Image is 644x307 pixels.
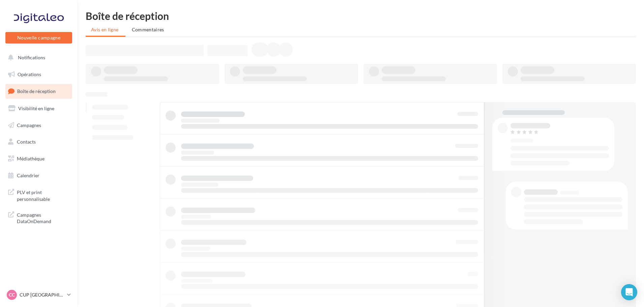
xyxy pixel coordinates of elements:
span: PLV et print personnalisable [17,188,69,202]
button: Nouvelle campagne [5,32,72,43]
a: Médiathèque [4,152,74,166]
span: Opérations [18,71,41,77]
a: Visibilité en ligne [4,101,74,116]
span: CC [9,291,15,298]
span: Contacts [17,139,36,145]
button: Notifications [4,51,71,65]
a: Campagnes [4,118,74,132]
span: Notifications [18,55,45,60]
a: PLV et print personnalisable [4,185,74,205]
a: CC CUP [GEOGRAPHIC_DATA] [5,288,72,301]
span: Boîte de réception [17,88,56,94]
span: Campagnes DataOnDemand [17,210,69,225]
span: Commentaires [132,27,164,32]
span: Médiathèque [17,156,45,161]
div: Open Intercom Messenger [621,284,637,300]
span: Visibilité en ligne [18,105,54,111]
a: Calendrier [4,168,74,183]
a: Campagnes DataOnDemand [4,208,74,227]
a: Boîte de réception [4,84,74,98]
a: Opérations [4,67,74,82]
a: Contacts [4,135,74,149]
p: CUP [GEOGRAPHIC_DATA] [20,291,64,298]
span: Campagnes [17,122,41,128]
div: Boîte de réception [86,11,636,21]
span: Calendrier [17,173,39,178]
